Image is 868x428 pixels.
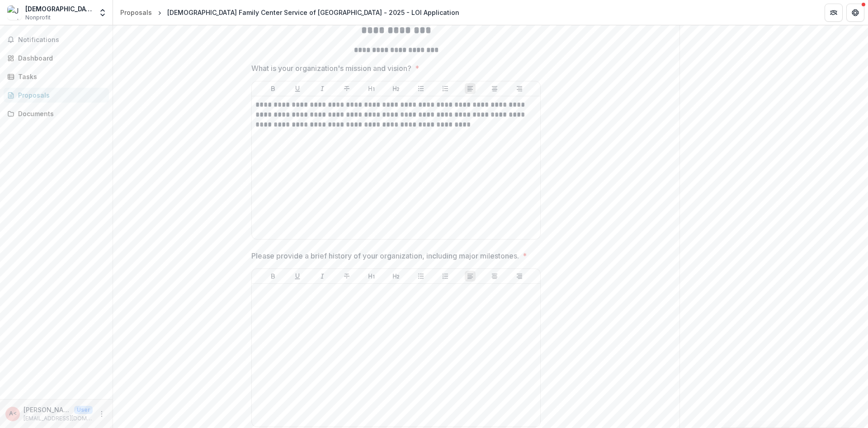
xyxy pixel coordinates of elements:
a: Proposals [117,6,156,19]
div: Documents [18,109,102,118]
button: Heading 1 [366,271,377,282]
button: Bullet List [415,271,426,282]
button: Notifications [4,33,109,47]
span: Nonprofit [25,14,51,22]
button: Italicize [317,271,328,282]
button: Heading 1 [366,83,377,94]
button: Strike [341,83,352,94]
button: Bold [268,271,278,282]
div: [DEMOGRAPHIC_DATA] Family Center Service of [GEOGRAPHIC_DATA] [25,4,93,14]
p: What is your organization's mission and vision? [251,63,411,74]
a: Tasks [4,69,109,84]
div: Dashboard [18,53,102,63]
button: Underline [292,271,303,282]
nav: breadcrumb [117,6,463,19]
button: More [96,409,107,419]
button: Heading 2 [391,83,401,94]
span: Notifications [18,36,105,44]
button: Get Help [846,4,864,22]
p: User [74,406,93,414]
div: Proposals [120,8,152,17]
button: Ordered List [440,83,451,94]
button: Align Right [514,83,525,94]
button: Underline [292,83,303,94]
button: Align Center [489,83,500,94]
button: Align Left [465,83,476,94]
a: Dashboard [4,51,109,66]
p: Please provide a brief history of your organization, including major milestones. [251,250,519,261]
a: Documents [4,106,109,121]
button: Align Center [489,271,500,282]
button: Ordered List [440,271,451,282]
div: [DEMOGRAPHIC_DATA] Family Center Service of [GEOGRAPHIC_DATA] - 2025 - LOI Application [167,8,459,17]
img: Jewish Family Center Service of Minneapolis [7,5,22,20]
button: Partners [825,4,843,22]
button: Open entity switcher [96,4,109,22]
button: Bullet List [415,83,426,94]
button: Align Right [514,271,525,282]
button: Italicize [317,83,328,94]
button: Bold [268,83,278,94]
button: Align Left [465,271,476,282]
div: Tasks [18,72,102,81]
button: Heading 2 [391,271,401,282]
button: Strike [341,271,352,282]
p: [EMAIL_ADDRESS][DOMAIN_NAME] [24,414,93,423]
p: [PERSON_NAME] <[EMAIL_ADDRESS][DOMAIN_NAME]> [24,405,71,414]
a: Proposals [4,88,109,103]
div: Amy Weiss <aweiss@jfcsmpls.org> [9,411,17,417]
div: Proposals [18,90,102,100]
